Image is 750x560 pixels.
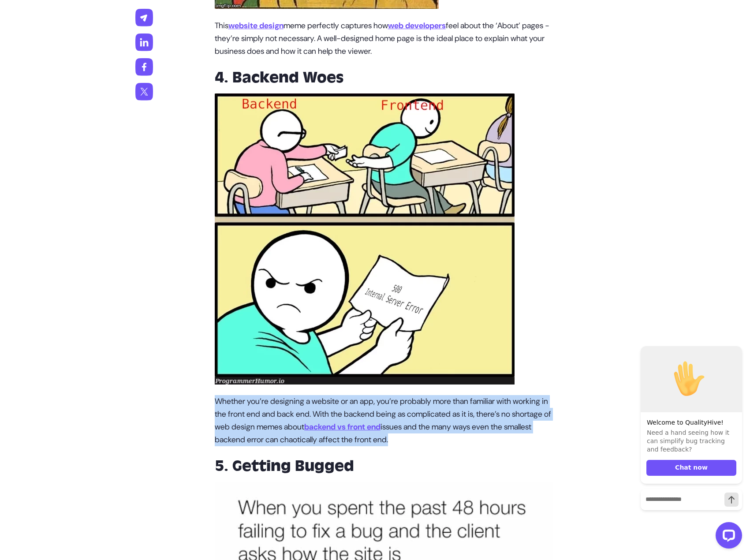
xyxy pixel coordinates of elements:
strong: 5. Getting Bugged [215,456,354,476]
iframe: LiveChat chat widget [634,330,746,556]
a: website design [228,20,284,31]
p: Whether you’re designing a website or an app, you’re probably more than familiar with working in ... [215,395,553,447]
a: web developers [388,20,446,31]
p: This meme perfectly captures how feel about the ‘About’ pages - they’re simply not necessary. A w... [215,19,553,58]
img: Backend vs frontend developer meme [215,93,515,385]
strong: 4. Backend Woes [215,68,343,87]
a: backend vs front end [304,422,381,432]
